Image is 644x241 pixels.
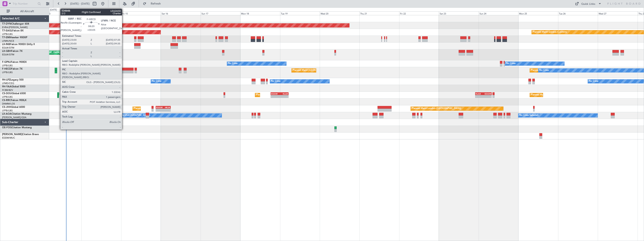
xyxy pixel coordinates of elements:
[518,11,558,15] div: Mon 25
[2,68,11,70] span: F-HECD
[163,106,170,109] div: HKJK
[589,78,598,84] div: No Crew
[2,136,15,139] a: EDDM/MUC
[280,11,320,15] div: Tue 19
[581,2,595,6] div: Quick Links
[2,109,13,112] a: LFPB/LBG
[533,29,567,35] div: Planned Maint Geneva (Cointrin)
[271,95,279,98] div: -
[2,26,28,29] a: EVRA/[PERSON_NAME]
[2,23,29,25] a: T7-DYNChallenger 604
[280,95,288,98] div: -
[531,92,596,98] div: Planned Maint [GEOGRAPHIC_DATA] ([GEOGRAPHIC_DATA])
[539,67,549,74] div: No Crew
[2,126,32,129] a: OE-FOGCitation Mustang
[50,8,57,12] div: [DATE]
[359,11,399,15] div: Thu 21
[228,61,238,67] div: No Crew
[156,106,163,109] div: EGGW
[573,0,604,7] button: Quick Links
[121,11,161,15] div: Fri 15
[2,53,14,56] a: EDLW/DTM
[141,0,166,7] button: Refresh
[2,116,26,119] a: [PERSON_NAME]/QSA
[2,50,11,52] span: LX-GBH
[11,10,44,13] span: All Aircraft
[2,64,13,67] a: LFPB/LBG
[2,39,14,43] a: LFMN/NCE
[201,11,240,15] div: Sun 17
[240,11,280,15] div: Mon 18
[598,11,637,15] div: Wed 27
[2,95,13,99] a: LFPB/LBG
[2,61,27,63] a: F-GPNJFalcon 900EX
[2,79,24,81] a: 9H-LPZLegacy 500
[2,92,26,95] a: CS-DOUGlobal 6500
[70,2,90,6] span: [DATE] - [DATE]
[271,78,281,84] div: No Crew
[399,11,439,15] div: Fri 22
[97,99,140,105] div: Planned Maint Lagos ([PERSON_NAME])
[2,43,35,46] a: LX-INBFalcon 900EX EASy II
[412,106,461,112] div: Planned Maint London ([GEOGRAPHIC_DATA])
[13,1,36,7] input: Trip Number
[2,106,11,108] span: CS-JHH
[2,33,13,36] a: LFPB/LBG
[558,11,598,15] div: Tue 26
[531,67,596,74] div: Planned Maint [GEOGRAPHIC_DATA] ([GEOGRAPHIC_DATA])
[506,61,516,67] div: No Crew
[5,8,45,15] button: All Aircraft
[2,99,26,102] a: CS-RRCFalcon 900LX
[2,79,10,81] span: 9H-LPZ
[2,50,22,52] a: LX-GBHFalcon 7X
[2,133,22,136] span: [PERSON_NAME]
[476,95,483,98] div: -
[82,112,150,119] div: No Crew Ostend-[GEOGRAPHIC_DATA] ([GEOGRAPHIC_DATA])
[2,85,25,88] a: 9H-YAAGlobal 5000
[483,95,491,98] div: -
[2,113,32,115] a: LX-AOACitation Mustang
[2,61,11,63] span: F-GPNJ
[2,23,11,25] span: T7-DYN
[2,46,14,49] a: EDLW/DTM
[2,126,12,129] span: OE-FOG
[2,85,11,88] span: 9H-YAA
[2,68,22,70] a: F-HECDFalcon 7X
[2,92,12,95] span: CS-DOU
[2,113,12,115] span: LX-AOA
[2,71,13,74] a: LFPB/LBG
[439,11,478,15] div: Sat 23
[156,109,163,111] div: -
[476,93,483,95] div: KLAX
[2,36,27,39] a: T7-EMIHawker 900XP
[320,11,359,15] div: Wed 20
[2,89,13,92] a: FCBB/BZV
[293,67,358,74] div: Planned Maint [GEOGRAPHIC_DATA] ([GEOGRAPHIC_DATA])
[163,109,170,111] div: -
[2,43,10,46] span: LX-INB
[2,36,10,39] span: T7-EMI
[147,2,165,5] span: Refresh
[2,106,25,108] a: CS-JHHGlobal 6000
[479,11,518,15] div: Sun 24
[2,82,14,85] a: LFMD/CEQ
[81,11,121,15] div: Thu 14
[2,133,39,136] a: [PERSON_NAME]Citation Bravo
[134,106,199,112] div: Planned Maint [GEOGRAPHIC_DATA] ([GEOGRAPHIC_DATA])
[2,30,24,32] a: T7-EAGLFalcon 8X
[280,93,288,95] div: KLAX
[2,30,12,32] span: T7-EAGL
[2,102,15,105] a: DNMM/LOS
[519,112,539,119] div: No Crew Sabadell
[271,93,279,95] div: EGGW
[161,11,200,15] div: Sat 16
[152,78,161,84] div: No Crew
[2,99,11,102] span: CS-RRC
[483,93,491,95] div: EGGW
[256,92,321,98] div: Planned Maint [GEOGRAPHIC_DATA] ([GEOGRAPHIC_DATA])
[42,11,81,15] div: Wed 13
